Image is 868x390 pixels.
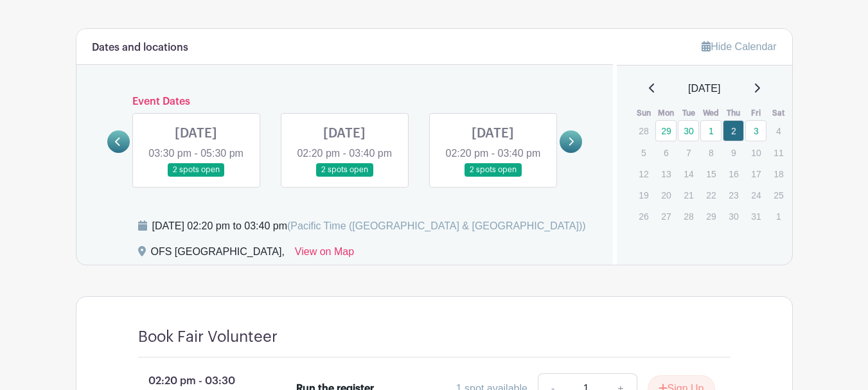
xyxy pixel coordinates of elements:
p: 16 [723,164,744,184]
th: Mon [655,107,677,120]
a: View on Map [295,244,354,265]
p: 29 [700,206,722,226]
p: 7 [678,143,699,163]
p: 21 [678,185,699,205]
p: 23 [723,185,744,205]
p: 28 [633,121,654,141]
p: 18 [768,164,789,184]
p: 20 [655,185,677,205]
p: 4 [768,121,789,141]
h6: Dates and locations [92,42,188,54]
span: [DATE] [688,81,720,96]
a: 30 [678,120,699,141]
p: 9 [723,143,744,163]
p: 25 [768,185,789,205]
a: 1 [700,120,722,141]
div: [DATE] 02:20 pm to 03:40 pm [152,218,586,234]
p: 13 [655,164,677,184]
a: 29 [655,120,677,141]
p: 11 [768,143,789,163]
th: Sun [632,107,655,120]
p: 12 [633,164,654,184]
p: 5 [633,143,654,163]
th: Wed [700,107,722,120]
th: Tue [677,107,700,120]
h6: Event Dates [130,96,560,108]
p: 14 [678,164,699,184]
a: Hide Calendar [702,41,776,52]
a: 2 [723,120,744,141]
th: Fri [745,107,767,120]
p: 26 [633,206,654,226]
p: 15 [700,164,722,184]
p: 27 [655,206,677,226]
p: 31 [745,206,766,226]
p: 22 [700,185,722,205]
p: 24 [745,185,766,205]
div: OFS [GEOGRAPHIC_DATA], [151,244,285,265]
p: 10 [745,143,766,163]
p: 1 [768,206,789,226]
p: 28 [678,206,699,226]
a: 3 [745,120,766,141]
p: 8 [700,143,722,163]
p: 30 [723,206,744,226]
h4: Book Fair Volunteer [138,328,278,346]
p: 6 [655,143,677,163]
p: 17 [745,164,766,184]
p: 19 [633,185,654,205]
th: Thu [722,107,745,120]
span: (Pacific Time ([GEOGRAPHIC_DATA] & [GEOGRAPHIC_DATA])) [287,220,586,231]
th: Sat [767,107,790,120]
